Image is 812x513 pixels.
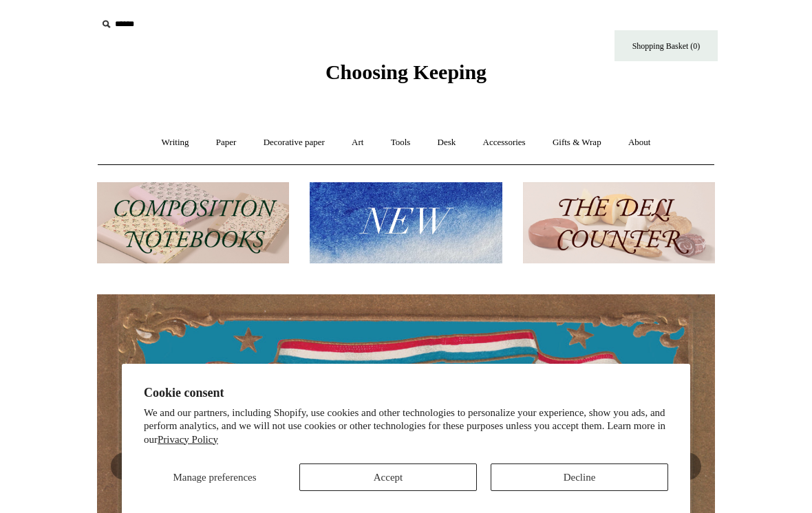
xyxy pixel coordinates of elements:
h2: Cookie consent [144,386,668,400]
a: Decorative paper [251,124,337,161]
a: About [616,124,663,161]
a: Shopping Basket (0) [615,30,718,61]
img: New.jpg__PID:f73bdf93-380a-4a35-bcfe-7823039498e1 [310,182,502,264]
img: The Deli Counter [523,182,715,264]
button: Manage preferences [144,463,286,491]
a: Choosing Keeping [325,72,487,81]
p: We and our partners, including Shopify, use cookies and other technologies to personalize your ex... [144,406,668,447]
button: Previous [111,452,138,480]
a: Accessories [471,124,538,161]
a: Art [339,124,376,161]
button: Decline [491,463,668,491]
a: Privacy Policy [158,434,218,445]
button: Accept [299,463,477,491]
img: 202302 Composition ledgers.jpg__PID:69722ee6-fa44-49dd-a067-31375e5d54ec [97,182,289,264]
a: Tools [378,124,423,161]
a: Gifts & Wrap [540,124,614,161]
a: Desk [425,124,469,161]
span: Choosing Keeping [325,61,487,83]
a: Paper [204,124,249,161]
a: Writing [149,124,202,161]
span: Manage preferences [173,472,256,483]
